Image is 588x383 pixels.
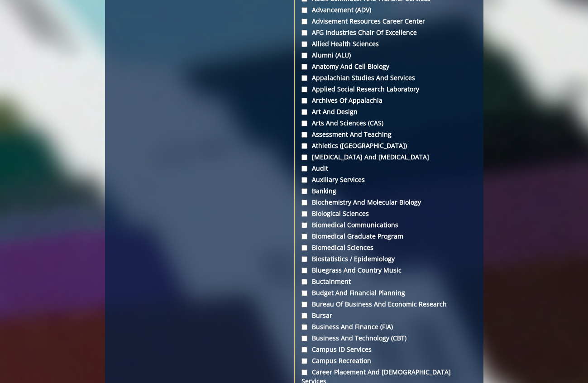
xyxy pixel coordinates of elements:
label: Art and Design [301,107,476,116]
label: AFG Industries Chair of Excellence [301,28,476,37]
label: Auxiliary Services [301,175,476,184]
label: Bursar [301,311,476,320]
label: Applied Social Research Laboratory [301,85,476,94]
label: Biological Sciences [301,209,476,218]
label: Anatomy and Cell Biology [301,62,476,71]
label: Business and Finance (FIA) [301,322,476,331]
label: Business and Technology (CBT) [301,334,476,343]
label: Campus ID Services [301,345,476,354]
label: Buctainment [301,277,476,286]
label: Biochemistry and Molecular Biology [301,198,476,207]
label: Banking [301,187,476,196]
label: Arts and Sciences (CAS) [301,119,476,128]
label: Assessment and Teaching [301,130,476,139]
label: Biostatistics / Epidemiology [301,254,476,263]
label: Alumni (ALU) [301,51,476,60]
label: Athletics ([GEOGRAPHIC_DATA]) [301,141,476,150]
label: Audit [301,164,476,173]
label: Allied Health Sciences [301,39,476,48]
label: Bureau of Business and Economic Research [301,300,476,309]
label: [MEDICAL_DATA] and [MEDICAL_DATA] [301,153,476,162]
label: Biomedical Sciences [301,243,476,252]
label: Bluegrass and Country Music [301,266,476,275]
label: Budget and Financial Planning [301,288,476,297]
label: Advancement (ADV) [301,5,476,14]
label: Biomedical Communications [301,220,476,230]
label: Appalachian Studies and Services [301,73,476,82]
label: Campus Recreation [301,356,476,365]
label: Advisement Resources Career Center [301,17,476,26]
label: Archives of Appalachia [301,96,476,105]
label: Biomedical Graduate Program [301,232,476,241]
